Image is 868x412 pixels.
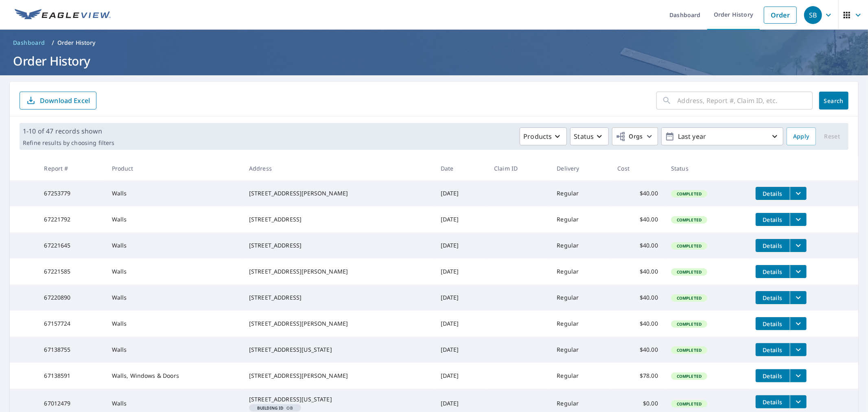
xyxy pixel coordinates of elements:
a: Dashboard [10,36,48,49]
td: 67138591 [37,363,105,389]
button: filesDropdownBtn-67253779 [790,187,807,200]
p: Products [523,131,552,141]
p: Order History [57,39,96,47]
td: [DATE] [434,285,488,311]
p: Download Excel [40,96,90,105]
button: filesDropdownBtn-67138591 [790,369,807,382]
span: Orgs [616,131,643,142]
td: [DATE] [434,259,488,285]
span: Completed [672,401,706,407]
td: Walls [105,180,243,206]
td: $40.00 [611,285,665,311]
button: Download Excel [20,92,96,110]
span: Completed [672,321,706,327]
td: Regular [550,285,611,311]
p: Status [574,131,594,141]
span: Completed [672,269,706,275]
img: EV Logo [15,9,111,21]
td: 67253779 [37,180,105,206]
span: Completed [672,347,706,353]
span: Details [761,372,785,380]
td: 67221645 [37,232,105,259]
span: Details [761,216,785,224]
td: [DATE] [434,363,488,389]
a: Order [764,7,797,24]
button: Last year [661,127,783,145]
td: $40.00 [611,259,665,285]
button: detailsBtn-67220890 [756,291,790,304]
td: [DATE] [434,180,488,206]
button: Orgs [612,127,658,145]
span: Completed [672,243,706,249]
button: Search [819,92,848,110]
button: detailsBtn-67221645 [756,239,790,252]
button: filesDropdownBtn-67221585 [790,265,807,278]
span: Details [761,398,785,406]
td: Regular [550,363,611,389]
th: Product [105,156,243,180]
td: Regular [550,206,611,232]
div: [STREET_ADDRESS][PERSON_NAME] [249,320,428,328]
button: detailsBtn-67138755 [756,343,790,356]
td: $78.00 [611,363,665,389]
td: $40.00 [611,311,665,337]
td: Walls [105,232,243,259]
td: [DATE] [434,206,488,232]
td: [DATE] [434,337,488,363]
td: Regular [550,180,611,206]
div: [STREET_ADDRESS] [249,294,428,302]
th: Claim ID [488,156,550,180]
div: [STREET_ADDRESS] [249,241,428,250]
em: Building ID [257,406,284,410]
button: detailsBtn-67221792 [756,213,790,226]
button: Status [570,127,609,145]
span: Completed [672,217,706,223]
th: Date [434,156,488,180]
td: Walls [105,206,243,232]
td: Regular [550,232,611,259]
div: [STREET_ADDRESS][PERSON_NAME] [249,372,428,380]
button: filesDropdownBtn-67221792 [790,213,807,226]
td: $40.00 [611,180,665,206]
span: Details [761,346,785,354]
div: [STREET_ADDRESS][PERSON_NAME] [249,267,428,276]
button: filesDropdownBtn-67220890 [790,291,807,304]
td: 67221585 [37,259,105,285]
p: 1-10 of 47 records shown [23,126,114,136]
td: $40.00 [611,206,665,232]
div: [STREET_ADDRESS][US_STATE] [249,346,428,354]
td: Walls [105,337,243,363]
span: Dashboard [13,39,45,47]
p: Last year [675,129,770,144]
td: $40.00 [611,232,665,259]
span: Details [761,242,785,250]
td: Walls [105,285,243,311]
td: Regular [550,259,611,285]
p: Refine results by choosing filters [23,139,114,147]
span: Completed [672,191,706,197]
td: Regular [550,311,611,337]
button: detailsBtn-67221585 [756,265,790,278]
nav: breadcrumb [10,36,858,49]
span: Apply [793,131,809,142]
td: [DATE] [434,232,488,259]
span: Details [761,268,785,276]
span: Details [761,294,785,302]
td: Walls [105,259,243,285]
div: [STREET_ADDRESS][US_STATE] [249,395,428,403]
button: detailsBtn-67157724 [756,317,790,330]
span: Details [761,190,785,197]
span: Completed [672,373,706,379]
span: OB [252,406,298,410]
button: detailsBtn-67012479 [756,395,790,408]
input: Address, Report #, Claim ID, etc. [678,89,813,112]
button: filesDropdownBtn-67157724 [790,317,807,330]
th: Delivery [550,156,611,180]
li: / [52,38,54,48]
span: Completed [672,295,706,301]
td: Walls, Windows & Doors [105,363,243,389]
th: Cost [611,156,665,180]
button: detailsBtn-67138591 [756,369,790,382]
td: 67138755 [37,337,105,363]
th: Report # [37,156,105,180]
